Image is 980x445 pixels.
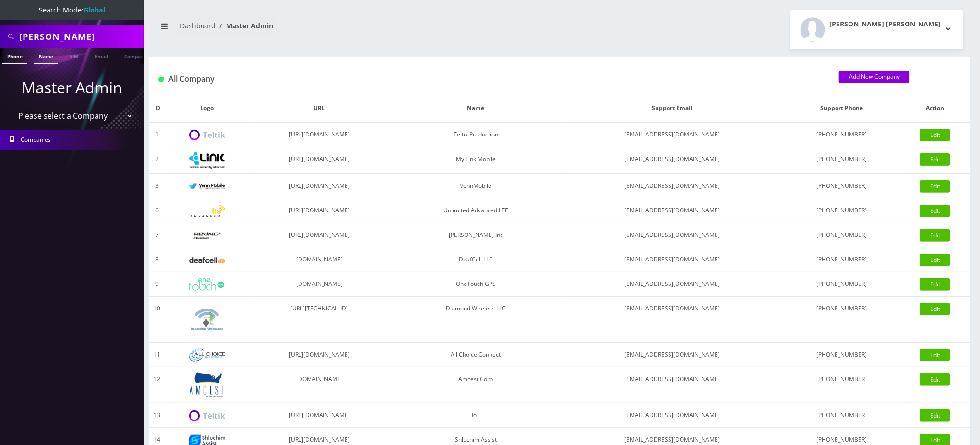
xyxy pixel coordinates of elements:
[920,303,950,315] a: Edit
[156,16,552,43] nav: breadcrumb
[920,229,950,242] a: Edit
[390,123,562,147] td: Teltik Production
[562,247,783,272] td: [EMAIL_ADDRESS][DOMAIN_NAME]
[783,174,900,198] td: [PHONE_NUMBER]
[215,21,273,31] li: Master Admin
[65,48,83,63] a: SIM
[249,343,390,367] td: [URL][DOMAIN_NAME]
[390,147,562,174] td: My Link Mobile
[149,272,165,297] td: 9
[158,74,825,84] h1: All Company
[783,297,900,343] td: [PHONE_NUMBER]
[783,272,900,297] td: [PHONE_NUMBER]
[189,152,225,169] img: My Link Mobile
[39,5,105,14] span: Search Mode:
[158,77,164,82] img: All Company
[249,367,390,403] td: [DOMAIN_NAME]
[390,94,562,123] th: Name
[149,343,165,367] td: 11
[390,367,562,403] td: Amcest Corp
[920,254,950,266] a: Edit
[149,174,165,198] td: 3
[830,20,941,28] h2: [PERSON_NAME] [PERSON_NAME]
[390,297,562,343] td: Diamond Wireless LLC
[900,94,970,123] th: Action
[189,372,225,398] img: Amcest Corp
[249,198,390,223] td: [URL][DOMAIN_NAME]
[149,403,165,428] td: 13
[390,247,562,272] td: DeafCell LLC
[249,247,390,272] td: [DOMAIN_NAME]
[783,198,900,223] td: [PHONE_NUMBER]
[562,403,783,428] td: [EMAIL_ADDRESS][DOMAIN_NAME]
[920,129,950,141] a: Edit
[920,180,950,193] a: Edit
[149,147,165,174] td: 2
[189,301,225,337] img: Diamond Wireless LLC
[920,153,950,166] a: Edit
[562,174,783,198] td: [EMAIL_ADDRESS][DOMAIN_NAME]
[21,136,51,144] span: Companies
[390,403,562,428] td: IoT
[149,123,165,147] td: 1
[189,231,225,240] img: Rexing Inc
[562,343,783,367] td: [EMAIL_ADDRESS][DOMAIN_NAME]
[149,223,165,247] td: 7
[180,21,215,30] a: Dashboard
[390,223,562,247] td: [PERSON_NAME] Inc
[920,278,950,291] a: Edit
[149,247,165,272] td: 8
[2,48,27,64] a: Phone
[390,343,562,367] td: All Choice Connect
[920,373,950,386] a: Edit
[920,205,950,217] a: Edit
[249,94,390,123] th: URL
[34,48,58,64] a: Name
[783,123,900,147] td: [PHONE_NUMBER]
[783,147,900,174] td: [PHONE_NUMBER]
[120,48,152,63] a: Company
[84,5,105,14] strong: Global
[19,27,142,46] input: Search All Companies
[249,147,390,174] td: [URL][DOMAIN_NAME]
[189,205,225,217] img: Unlimited Advanced LTE
[562,94,783,123] th: Support Email
[249,123,390,147] td: [URL][DOMAIN_NAME]
[562,272,783,297] td: [EMAIL_ADDRESS][DOMAIN_NAME]
[562,147,783,174] td: [EMAIL_ADDRESS][DOMAIN_NAME]
[562,198,783,223] td: [EMAIL_ADDRESS][DOMAIN_NAME]
[189,183,225,190] img: VennMobile
[189,349,225,362] img: All Choice Connect
[189,278,225,291] img: OneTouch GPS
[783,403,900,428] td: [PHONE_NUMBER]
[189,410,225,421] img: IoT
[562,297,783,343] td: [EMAIL_ADDRESS][DOMAIN_NAME]
[90,48,113,63] a: Email
[920,409,950,422] a: Edit
[783,223,900,247] td: [PHONE_NUMBER]
[562,123,783,147] td: [EMAIL_ADDRESS][DOMAIN_NAME]
[149,198,165,223] td: 6
[165,94,249,123] th: Logo
[249,297,390,343] td: [URL][TECHNICAL_ID]
[783,247,900,272] td: [PHONE_NUMBER]
[249,403,390,428] td: [URL][DOMAIN_NAME]
[189,257,225,263] img: DeafCell LLC
[920,349,950,361] a: Edit
[783,367,900,403] td: [PHONE_NUMBER]
[149,297,165,343] td: 10
[390,174,562,198] td: VennMobile
[149,367,165,403] td: 12
[562,367,783,403] td: [EMAIL_ADDRESS][DOMAIN_NAME]
[249,174,390,198] td: [URL][DOMAIN_NAME]
[149,94,165,123] th: ID
[562,223,783,247] td: [EMAIL_ADDRESS][DOMAIN_NAME]
[390,198,562,223] td: Unlimited Advanced LTE
[390,272,562,297] td: OneTouch GPS
[839,71,910,83] a: Add New Company
[783,94,900,123] th: Support Phone
[249,223,390,247] td: [URL][DOMAIN_NAME]
[189,130,225,141] img: Teltik Production
[783,343,900,367] td: [PHONE_NUMBER]
[249,272,390,297] td: [DOMAIN_NAME]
